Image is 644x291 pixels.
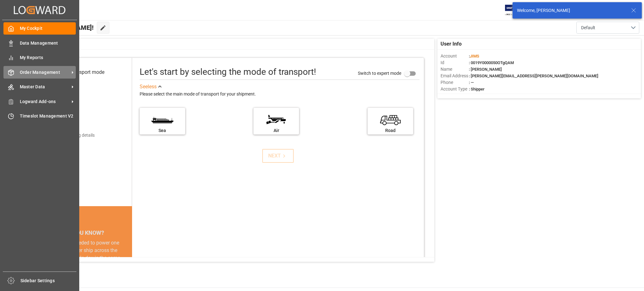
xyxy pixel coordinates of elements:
span: User Info [441,40,462,48]
button: next slide / item [123,239,132,284]
div: Please select the main mode of transport for your shipment. [140,91,419,98]
span: My Cockpit [20,25,76,32]
span: JIMS [470,54,479,58]
span: : [PERSON_NAME] [469,67,502,72]
div: Welcome, [PERSON_NAME] [517,7,625,14]
span: Master Data [20,84,69,90]
a: My Cockpit [3,22,76,35]
span: Name [441,66,469,73]
img: Exertis%20JAM%20-%20Email%20Logo.jpg_1722504956.jpg [505,5,527,16]
span: : 0019Y0000050OTgQAM [469,60,514,65]
span: Sidebar Settings [20,277,77,284]
span: Account Type [441,86,469,92]
span: : [469,54,479,58]
span: Email Address [441,73,469,79]
div: Road [371,127,410,134]
span: Account [441,53,469,59]
div: Sea [143,127,182,134]
span: Id [441,59,469,66]
span: Hello [PERSON_NAME]! [26,22,94,34]
a: Data Management [3,37,76,49]
span: Data Management [20,40,76,47]
div: Let's start by selecting the mode of transport! [140,65,316,79]
span: : — [469,80,474,85]
div: Select transport mode [56,69,104,76]
button: open menu [576,22,639,34]
span: : Shipper [469,87,485,91]
span: Logward Add-ons [20,98,69,105]
span: Default [581,25,595,31]
span: Phone [441,79,469,86]
div: DID YOU KNOW? [35,226,132,239]
div: Air [257,127,296,134]
div: See less [140,83,157,91]
button: NEXT [262,149,294,163]
div: The energy needed to power one large container ship across the ocean in a single day is the same ... [42,239,124,277]
span: My Reports [20,54,76,61]
span: Timeslot Management V2 [20,113,76,119]
span: : [PERSON_NAME][EMAIL_ADDRESS][PERSON_NAME][DOMAIN_NAME] [469,74,598,78]
span: Order Management [20,69,69,76]
div: NEXT [268,152,287,160]
span: Switch to expert mode [358,71,401,76]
